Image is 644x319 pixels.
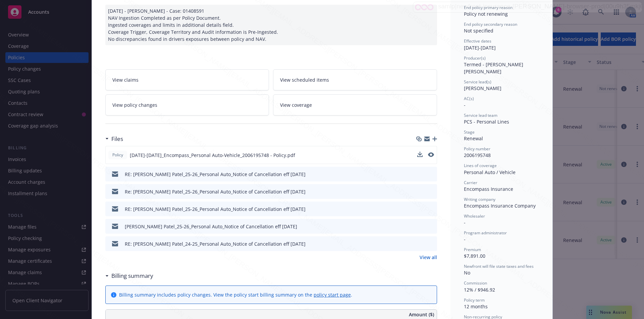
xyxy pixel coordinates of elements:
[112,76,139,83] span: View claims
[464,180,477,185] span: Carrier
[464,303,488,310] span: 12 months
[418,206,423,213] button: download file
[280,76,329,83] span: View scheduled items
[464,21,517,27] span: End policy secondary reason
[464,61,525,75] span: Termed - [PERSON_NAME] [PERSON_NAME]
[125,171,306,178] div: RE: [PERSON_NAME] Patel_25-26_Personal Auto_Notice of Cancellation eff [DATE]
[280,101,312,108] span: View coverage
[125,223,297,230] div: [PERSON_NAME] Patel_25-26_Personal Auto_Notice of Cancellation eff [DATE]
[105,135,123,143] div: Files
[464,38,491,44] span: Effective dates
[464,287,495,293] span: 12% / $946.92
[105,69,269,90] a: View claims
[464,85,501,91] span: [PERSON_NAME]
[464,269,470,276] span: No
[464,135,483,142] span: Renewal
[428,152,434,157] button: preview file
[464,247,481,252] span: Premium
[464,163,497,168] span: Lines of coverage
[464,11,508,17] span: Policy not renewing
[125,188,306,195] div: Re: [PERSON_NAME] Patel_25-26_Personal Auto_Notice of Cancellation eff [DATE]
[428,188,434,195] button: preview file
[428,152,434,159] button: preview file
[428,206,434,213] button: preview file
[464,230,507,236] span: Program administrator
[119,291,352,298] div: Billing summary includes policy changes. View the policy start billing summary on the .
[464,152,491,158] span: 2006195748
[464,118,509,125] span: PCS - Personal Lines
[464,129,475,135] span: Stage
[464,102,466,108] span: -
[464,146,490,152] span: Policy number
[464,169,539,176] div: Personal Auto / Vehicle
[418,171,423,178] button: download file
[464,297,485,303] span: Policy term
[464,236,466,242] span: -
[464,280,487,286] span: Commission
[105,271,153,280] div: Billing summary
[314,292,351,298] a: policy start page
[417,152,423,157] button: download file
[125,206,306,213] div: RE: [PERSON_NAME] Patel_25-26_Personal Auto_Notice of Cancellation eff [DATE]
[125,240,306,247] div: RE: [PERSON_NAME] Patel_24-25_Personal Auto_Notice of Cancellation eff [DATE]
[464,79,491,85] span: Service lead(s)
[464,112,497,118] span: Service lead team
[417,152,423,159] button: download file
[464,213,485,219] span: Wholesaler
[420,254,437,261] a: View all
[464,219,466,226] span: -
[273,94,437,115] a: View coverage
[112,101,157,108] span: View policy changes
[111,135,123,143] h3: Files
[111,152,124,158] span: Policy
[464,196,495,202] span: Writing company
[464,203,536,209] span: Encompass Insurance Company
[464,253,485,259] span: $7,891.00
[464,5,513,10] span: End policy primary reason
[418,223,423,230] button: download file
[111,271,153,280] h3: Billing summary
[105,94,269,115] a: View policy changes
[464,186,513,192] span: Encompass Insurance
[464,263,534,269] span: Newfront will file state taxes and fees
[105,5,437,45] div: [DATE] - [PERSON_NAME] - Case: 01408591 NAV Ingestion Completed as per Policy Document. Ingested ...
[428,240,434,247] button: preview file
[464,55,486,61] span: Producer(s)
[464,27,493,34] span: Not specified
[409,311,434,318] span: Amount ($)
[464,96,474,101] span: AC(s)
[464,38,539,51] div: [DATE] - [DATE]
[418,240,423,247] button: download file
[418,188,423,195] button: download file
[273,69,437,90] a: View scheduled items
[428,171,434,178] button: preview file
[428,223,434,230] button: preview file
[130,152,295,159] span: [DATE]-[DATE]_Encompass_Personal Auto-Vehicle_2006195748 - Policy.pdf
